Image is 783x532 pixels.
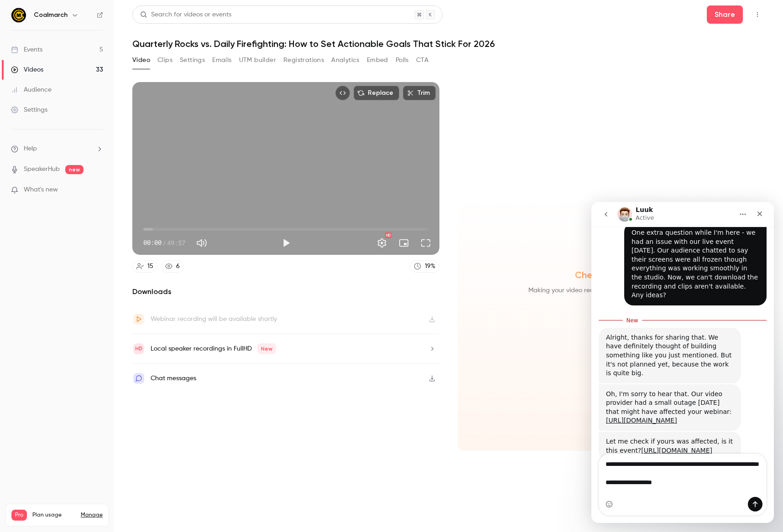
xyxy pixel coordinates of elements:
button: Registrations [283,53,324,67]
div: Chat messages [151,373,196,384]
button: Analytics [331,53,360,67]
span: / [162,238,166,248]
h6: Coalmarch [34,10,68,20]
iframe: Noticeable Trigger [92,186,103,194]
span: Help [24,144,37,154]
span: What's new [24,185,58,195]
button: CTA [416,53,428,67]
button: Turn on miniplayer [395,234,413,252]
iframe: Intercom live chat [591,202,774,523]
span: 00:00 [143,238,162,248]
button: Trim [403,86,436,100]
img: Coalmarch [11,8,26,22]
div: Settings [11,105,47,114]
button: Top Bar Actions [750,7,765,22]
button: UTM builder [239,53,276,67]
button: Video [132,53,150,67]
div: Local speaker recordings in FullHD [151,343,276,354]
span: 49:57 [167,238,185,248]
div: 15 [147,262,153,271]
a: 19% [410,260,439,273]
button: Clips [157,53,172,67]
h1: Quarterly Rocks vs. Daily Firefighting: How to Set Actionable Goals That Stick For 2026 [132,38,765,49]
span: Making your video ready for Repurpose [PERSON_NAME] [528,285,694,296]
button: Full screen [417,234,435,252]
a: Manage [81,511,103,519]
button: Embed video [335,86,350,100]
button: Polls [396,53,409,67]
div: Videos [11,65,43,74]
h2: Downloads [132,286,439,297]
div: 6 [176,262,180,271]
span: Check back later [575,269,648,281]
button: Share [707,5,743,24]
button: Emails [212,53,231,67]
span: Pro [11,510,27,521]
button: Play [277,234,295,252]
div: HD [385,232,391,238]
button: Mute [193,234,211,252]
span: Plan usage [32,511,75,519]
button: Embed [367,53,388,67]
div: Audience [11,85,52,94]
div: Search for videos or events [140,10,231,20]
li: help-dropdown-opener [11,144,103,154]
div: Events [11,45,42,54]
a: 15 [132,260,157,273]
button: Replace [354,86,399,100]
div: 00:00 [143,238,185,248]
a: 6 [161,260,184,273]
div: Webinar recording will be available shortly [151,314,277,325]
button: Settings [373,234,391,252]
span: New [257,343,276,354]
div: 19 % [425,262,435,271]
a: SpeakerHub [24,165,60,174]
button: Settings [180,53,205,67]
span: new [65,165,84,174]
